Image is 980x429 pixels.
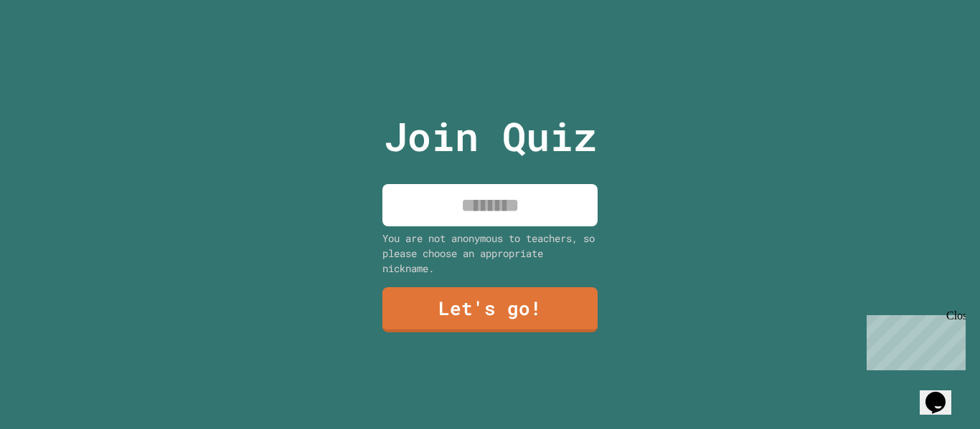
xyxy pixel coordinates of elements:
iframe: chat widget [920,372,966,415]
div: You are not anonymous to teachers, so please choose an appropriate nickname. [382,231,598,276]
a: Let's go! [382,287,598,332]
p: Join Quiz [384,107,597,166]
iframe: chat widget [861,309,966,370]
div: Chat with us now!Close [6,6,99,91]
